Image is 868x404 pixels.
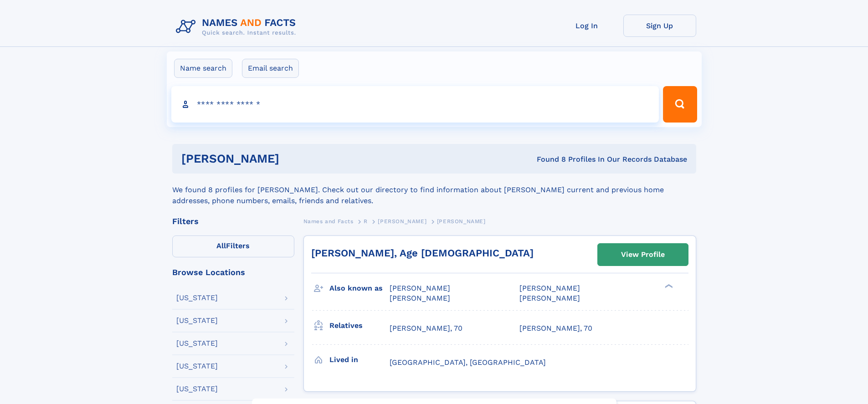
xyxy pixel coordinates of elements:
[174,59,232,78] label: Name search
[378,218,426,225] span: [PERSON_NAME]
[519,323,592,333] a: [PERSON_NAME], 70
[663,283,673,289] div: ❯
[172,268,294,276] div: Browse Locations
[329,281,390,296] h3: Also known as
[172,15,303,39] img: Logo Names and Facts
[663,86,697,123] button: Search Button
[176,340,218,347] div: [US_STATE]
[519,284,580,292] span: [PERSON_NAME]
[519,294,580,302] span: [PERSON_NAME]
[390,284,450,292] span: [PERSON_NAME]
[176,385,218,393] div: [US_STATE]
[364,215,368,227] a: R
[621,244,665,265] div: View Profile
[171,86,659,123] input: search input
[311,247,534,259] a: [PERSON_NAME], Age [DEMOGRAPHIC_DATA]
[437,218,486,225] span: [PERSON_NAME]
[623,15,696,37] a: Sign Up
[378,215,426,227] a: [PERSON_NAME]
[408,154,687,164] div: Found 8 Profiles In Our Records Database
[390,294,450,302] span: [PERSON_NAME]
[176,294,218,302] div: [US_STATE]
[598,244,688,266] a: View Profile
[172,174,696,206] div: We found 8 profiles for [PERSON_NAME]. Check out our directory to find information about [PERSON_...
[176,363,218,370] div: [US_STATE]
[390,358,546,367] span: [GEOGRAPHIC_DATA], [GEOGRAPHIC_DATA]
[303,215,354,227] a: Names and Facts
[172,217,294,225] div: Filters
[181,153,408,164] h1: [PERSON_NAME]
[390,323,462,333] a: [PERSON_NAME], 70
[550,15,623,37] a: Log In
[176,317,218,324] div: [US_STATE]
[242,59,299,78] label: Email search
[216,241,226,250] span: All
[329,352,390,368] h3: Lived in
[172,235,294,257] label: Filters
[329,318,390,333] h3: Relatives
[364,218,368,225] span: R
